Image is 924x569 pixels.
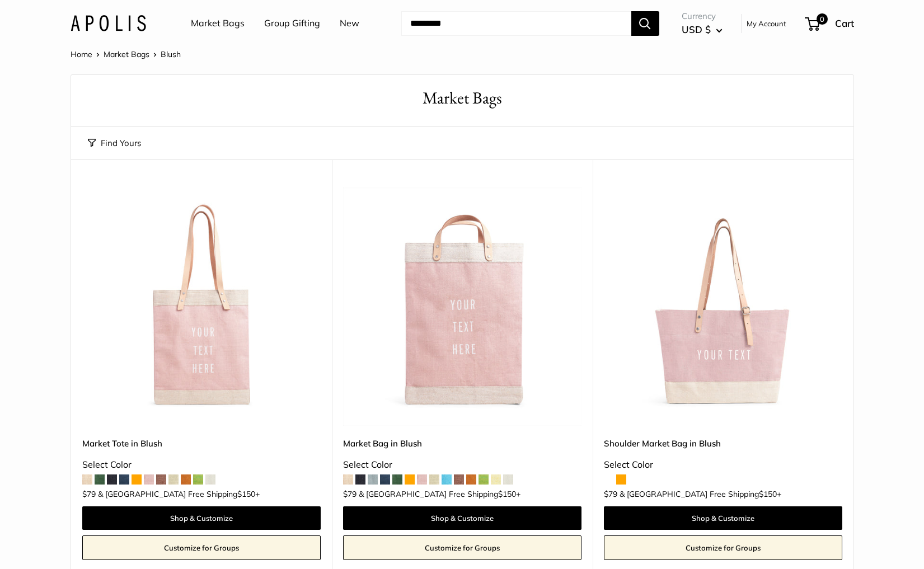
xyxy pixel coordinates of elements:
a: Home [71,49,92,59]
span: & [GEOGRAPHIC_DATA] Free Shipping + [98,490,260,498]
img: Shoulder Market Bag in Blush [604,187,842,426]
a: Customize for Groups [82,535,321,560]
a: Market Tote in BlushMarket Tote in Blush [82,187,321,426]
nav: Breadcrumb [71,47,181,62]
div: Select Color [343,457,581,473]
button: Search [631,11,659,36]
a: description_Our first Blush Market BagMarket Bag in Blush [343,187,581,426]
a: Group Gifting [264,15,320,32]
h1: Market Bags [88,86,837,110]
span: $150 [759,489,777,499]
span: $79 [343,489,357,499]
a: Customize for Groups [343,535,581,560]
a: Shoulder Market Bag in Blush [604,437,842,450]
a: Market Tote in Blush [82,437,321,450]
span: & [GEOGRAPHIC_DATA] Free Shipping + [359,490,520,498]
a: Shop & Customize [604,506,842,530]
span: & [GEOGRAPHIC_DATA] Free Shipping + [620,490,781,498]
img: Apolis [71,15,146,31]
a: Shoulder Market Bag in BlushShoulder Market Bag in Blush [604,187,842,426]
div: Select Color [82,457,321,473]
img: description_Our first Blush Market Bag [343,187,581,426]
a: My Account [747,17,786,30]
a: 0 Cart [806,15,854,32]
span: $150 [498,489,516,499]
a: Customize for Groups [604,535,842,560]
span: Blush [161,49,181,59]
a: Market Bag in Blush [343,437,581,450]
button: USD $ [682,21,723,39]
span: Cart [835,17,854,29]
input: Search... [401,11,631,36]
a: Market Bags [104,49,149,59]
span: 0 [816,13,827,25]
span: USD $ [682,23,711,35]
img: Market Tote in Blush [82,187,321,426]
span: $79 [82,489,96,499]
a: New [340,15,359,32]
button: Find Yours [88,135,141,151]
a: Shop & Customize [82,506,321,530]
a: Market Bags [191,15,245,32]
span: $150 [237,489,255,499]
div: Select Color [604,457,842,473]
span: Currency [682,8,723,24]
span: $79 [604,489,617,499]
a: Shop & Customize [343,506,581,530]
